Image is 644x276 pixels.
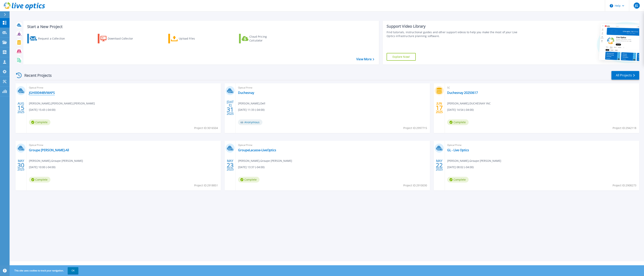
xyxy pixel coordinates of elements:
a: Cloud Pricing Calculator [239,34,282,43]
div: MAY 2025 [436,158,443,172]
span: Complete [29,177,50,183]
span: [PERSON_NAME] , Groupe [PERSON_NAME] [447,159,501,163]
span: Optical Prime [29,143,219,147]
div: Cloud Pricing Calculator [249,35,280,42]
span: [PERSON_NAME] , Dell [238,101,265,106]
span: This site uses cookies to track your navigation. [11,267,78,274]
h3: Start a New Project [27,25,374,29]
span: Project ID: 2997715 [403,126,427,130]
div: JUN 2025 [436,101,443,115]
a: All Projects [611,71,639,80]
div: MAY 2025 [17,158,25,172]
div: Download Collector [108,35,138,42]
span: Project ID: 2942118 [613,126,636,130]
span: Project ID: 2918851 [194,183,218,188]
span: [PERSON_NAME] , Groupe [PERSON_NAME] [29,159,83,163]
span: Optical Prime [238,143,428,147]
a: Request a Collection [27,34,70,43]
div: Request a Collection [38,35,69,42]
span: 17 [436,106,443,109]
span: 23 [227,164,234,167]
a: JGH000448VMAPS [29,91,55,95]
div: MAY 2025 [227,158,234,172]
span: SC [447,86,637,90]
button: OK [68,267,78,274]
span: [DATE] 15:43 (-04:00) [29,108,55,112]
span: Complete [238,177,260,183]
span: [PERSON_NAME] , Groupe [PERSON_NAME] [238,159,292,163]
span: 30 [17,164,24,167]
span: [DATE] 14:54 (-04:00) [447,108,474,112]
span: [DATE] 13:37 (-04:00) [238,165,264,169]
span: [DATE] 10:00 (-04:00) [29,165,55,169]
span: Complete [29,119,50,125]
span: 22 [436,164,443,167]
span: [DATE] 08:02 (-04:00) [447,165,474,169]
div: Find tutorials, instructional guides and other support videos to help you make the most of your L... [387,30,520,38]
span: Complete [447,119,469,125]
span: Optical Prime [29,86,219,90]
div: [DATE] 2025 [227,101,234,115]
span: 15 [17,106,24,109]
span: Complete [447,177,469,183]
span: Project ID: 2910030 [403,183,427,188]
span: [DATE] 11:33 (-04:00) [238,108,264,112]
a: Upload Files [168,34,211,43]
a: Duchesnay 20250617 [447,91,478,95]
span: Optical Prime [238,86,428,90]
div: Upload Files [179,35,209,42]
a: View More [356,57,374,61]
span: JG [635,4,638,7]
a: Download Collector [98,34,140,43]
span: [PERSON_NAME] , DUCHESNAY INC [447,101,491,106]
a: Duchesnay [238,91,254,95]
span: Optical Prime [447,143,637,147]
span: Anonymous [238,119,262,125]
span: 31 [227,108,234,111]
span: Project ID: 2908273 [613,183,636,188]
a: Groupe [PERSON_NAME]-All [29,148,69,152]
span: [PERSON_NAME] , [PERSON_NAME].[PERSON_NAME] [29,101,95,106]
a: GL - Live Optics [447,148,469,152]
a: GroupeLacasse-LiveOptics [238,148,276,152]
a: Explore Now! [387,53,416,61]
div: Support Video Library [387,24,520,29]
span: Project ID: 3016504 [194,126,218,130]
div: AUG 2025 [17,101,25,115]
div: Recent Projects [15,71,57,80]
